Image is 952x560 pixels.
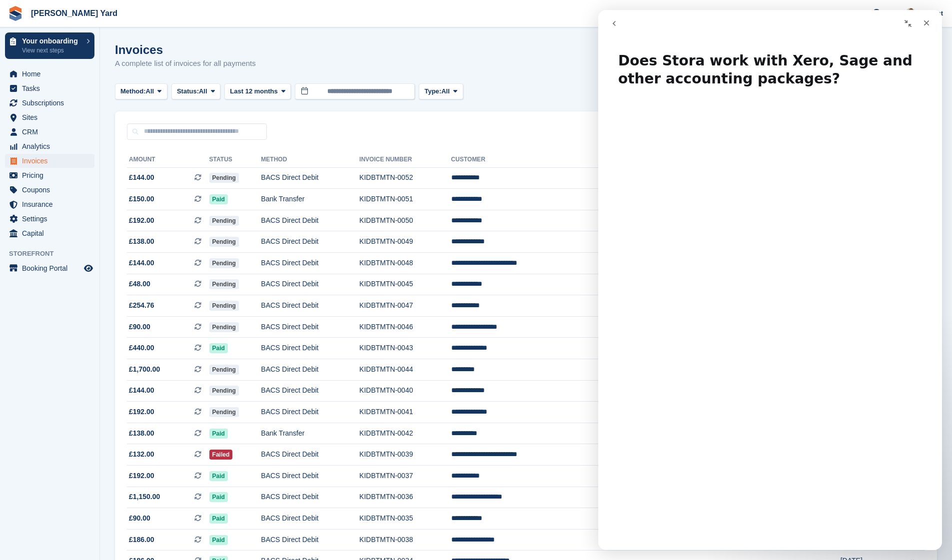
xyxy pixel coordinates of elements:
span: Paid [209,492,228,502]
td: BACS Direct Debit [261,295,359,317]
span: Paid [209,343,228,353]
span: Pending [209,279,239,289]
td: BACS Direct Debit [261,444,359,466]
button: Status: All [171,83,220,100]
a: menu [5,197,94,211]
span: £150.00 [129,194,154,204]
span: £48.00 [129,279,150,289]
span: £144.00 [129,385,154,396]
a: menu [5,67,94,81]
button: Type: All [419,83,463,100]
th: Method [261,152,359,168]
button: Method: All [115,83,167,100]
span: £144.00 [129,172,154,183]
td: KIDBTMTN-0041 [359,402,451,423]
span: £1,700.00 [129,364,160,375]
h1: Invoices [115,43,256,56]
span: Analytics [22,139,82,153]
span: Pending [209,365,239,375]
td: BACS Direct Debit [261,529,359,551]
span: Failed [209,450,233,460]
span: Pending [209,173,239,183]
span: All [441,86,450,96]
td: BACS Direct Debit [261,210,359,231]
td: KIDBTMTN-0045 [359,274,451,295]
span: Invoices [22,154,82,168]
td: KIDBTMTN-0040 [359,380,451,402]
img: Si Allen [906,8,916,18]
span: Sites [22,110,82,124]
span: Paid [209,429,228,439]
span: Home [22,67,82,81]
a: menu [5,226,94,240]
span: CRM [22,125,82,139]
td: BACS Direct Debit [261,380,359,402]
td: BACS Direct Debit [261,402,359,423]
span: £192.00 [129,471,154,481]
td: KIDBTMTN-0036 [359,487,451,508]
a: menu [5,168,94,182]
span: £90.00 [129,513,150,524]
button: Last 12 months [224,83,291,100]
span: Storefront [9,249,99,259]
p: Your onboarding [22,37,81,44]
span: All [199,86,207,96]
td: BACS Direct Debit [261,274,359,295]
span: £192.00 [129,215,154,226]
span: Last 12 months [230,86,277,96]
p: View next steps [22,46,81,55]
a: Your onboarding View next steps [5,32,94,59]
span: Pending [209,237,239,247]
span: Paid [209,514,228,524]
td: KIDBTMTN-0048 [359,253,451,274]
span: £132.00 [129,449,154,460]
span: £440.00 [129,343,154,353]
td: KIDBTMTN-0044 [359,359,451,381]
span: Pending [209,258,239,268]
td: Bank Transfer [261,189,359,210]
span: Subscriptions [22,96,82,110]
td: BACS Direct Debit [261,338,359,359]
span: Capital [22,226,82,240]
td: BACS Direct Debit [261,316,359,338]
span: £90.00 [129,322,150,332]
span: Tasks [22,81,82,95]
span: £144.00 [129,258,154,268]
span: £1,150.00 [129,492,160,502]
span: Pricing [22,168,82,182]
span: Pending [209,386,239,396]
a: [PERSON_NAME] Yard [27,5,121,21]
a: menu [5,125,94,139]
span: £192.00 [129,407,154,417]
th: Amount [127,152,209,168]
td: KIDBTMTN-0051 [359,189,451,210]
span: Help [883,8,897,18]
td: BACS Direct Debit [261,253,359,274]
td: KIDBTMTN-0035 [359,508,451,530]
span: £186.00 [129,535,154,545]
td: KIDBTMTN-0038 [359,529,451,551]
a: menu [5,183,94,197]
a: menu [5,96,94,110]
a: menu [5,212,94,226]
th: Status [209,152,261,168]
td: BACS Direct Debit [261,167,359,189]
span: Type: [424,86,441,96]
td: KIDBTMTN-0047 [359,295,451,317]
span: Method: [120,86,146,96]
span: £138.00 [129,236,154,247]
span: Insurance [22,197,82,211]
td: BACS Direct Debit [261,508,359,530]
a: menu [5,261,94,275]
a: menu [5,110,94,124]
span: Booking Portal [22,261,82,275]
td: KIDBTMTN-0043 [359,338,451,359]
span: Create [833,8,853,18]
td: BACS Direct Debit [261,487,359,508]
a: menu [5,139,94,153]
td: KIDBTMTN-0042 [359,423,451,444]
span: Paid [209,471,228,481]
span: Account [917,8,943,18]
